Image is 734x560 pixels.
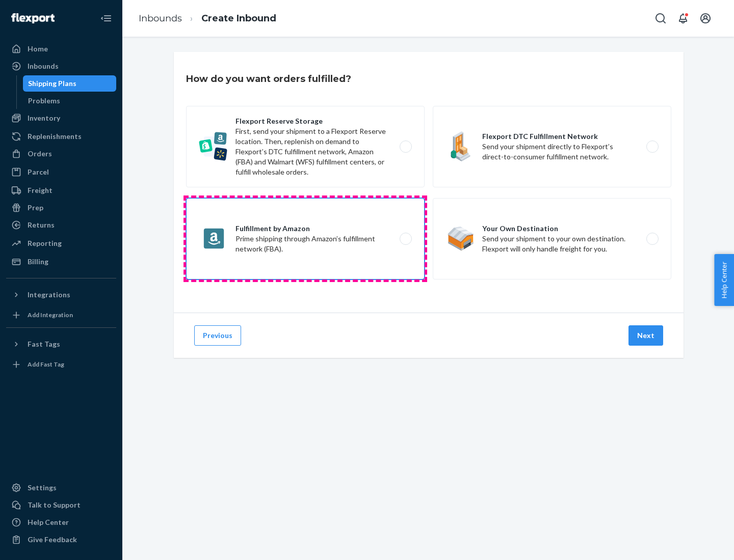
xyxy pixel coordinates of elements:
[186,72,351,86] h3: How do you want orders fulfilled?
[6,110,116,126] a: Inventory
[28,203,43,213] div: Prep
[6,182,116,199] a: Freight
[201,13,276,24] a: Create Inbound
[6,514,116,530] a: Help Center
[6,41,116,57] a: Home
[28,78,76,89] div: Shipping Plans
[6,356,116,373] a: Add Fast Tag
[96,8,116,29] button: Close Navigation
[6,200,116,216] a: Prep
[6,164,116,180] a: Parcel
[628,325,663,346] button: Next
[6,287,116,303] button: Integrations
[6,254,116,270] a: Billing
[6,146,116,162] a: Orders
[11,13,55,23] img: Flexport logo
[6,217,116,233] a: Returns
[714,254,734,306] button: Help Center
[194,325,241,346] button: Previous
[28,61,59,71] div: Inbounds
[28,500,81,510] div: Talk to Support
[6,531,116,548] button: Give Feedback
[6,307,116,323] a: Add Integration
[6,497,116,513] a: Talk to Support
[139,13,182,24] a: Inbounds
[650,8,671,29] button: Open Search Box
[6,480,116,496] a: Settings
[6,128,116,145] a: Replenishments
[23,75,117,92] a: Shipping Plans
[23,93,117,109] a: Problems
[28,131,82,142] div: Replenishments
[6,58,116,74] a: Inbounds
[28,311,73,319] div: Add Integration
[28,220,55,230] div: Returns
[673,8,693,29] button: Open notifications
[6,336,116,352] button: Fast Tags
[28,483,57,493] div: Settings
[28,149,52,159] div: Orders
[28,185,53,195] div: Freight
[28,360,64,369] div: Add Fast Tag
[28,257,48,267] div: Billing
[28,238,62,248] div: Reporting
[28,290,70,300] div: Integrations
[695,8,716,29] button: Open account menu
[28,96,60,106] div: Problems
[28,339,60,349] div: Fast Tags
[130,4,284,34] ol: breadcrumbs
[6,235,116,251] a: Reporting
[28,44,48,54] div: Home
[28,167,49,177] div: Parcel
[28,535,77,545] div: Give Feedback
[28,517,69,527] div: Help Center
[28,113,60,123] div: Inventory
